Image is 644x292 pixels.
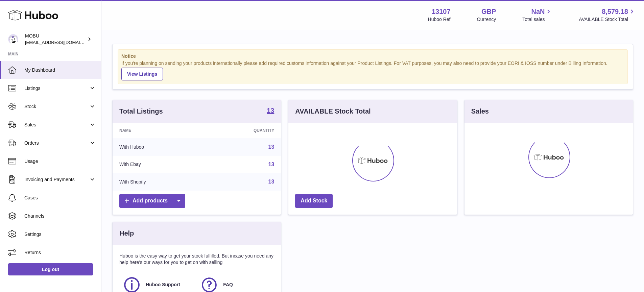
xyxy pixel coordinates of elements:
[24,249,96,256] span: Returns
[428,16,451,23] div: Huboo Ref
[113,123,204,138] th: Name
[25,40,99,45] span: [EMAIL_ADDRESS][DOMAIN_NAME]
[24,122,89,128] span: Sales
[24,103,89,110] span: Stock
[121,68,163,80] a: View Listings
[602,7,628,16] span: 8,579.18
[268,179,275,185] a: 13
[24,140,89,146] span: Orders
[471,107,489,116] h3: Sales
[119,107,163,116] h3: Total Listings
[579,7,636,23] a: 8,579.18 AVAILABLE Stock Total
[295,107,371,116] h3: AVAILABLE Stock Total
[119,229,134,238] h3: Help
[531,7,545,16] span: NaN
[432,7,451,16] strong: 13107
[24,176,89,183] span: Invoicing and Payments
[268,144,275,150] a: 13
[267,107,274,114] strong: 13
[8,263,93,275] a: Log out
[121,53,624,59] strong: Notice
[477,16,496,23] div: Currency
[24,158,96,165] span: Usage
[522,7,552,23] a: NaN Total sales
[268,162,275,167] a: 13
[113,156,204,173] td: With Ebay
[579,16,636,23] span: AVAILABLE Stock Total
[24,231,96,238] span: Settings
[8,34,18,44] img: mo@mobu.co.uk
[24,67,96,73] span: My Dashboard
[121,60,624,80] div: If you're planning on sending your products internationally please add required customs informati...
[146,282,180,288] span: Huboo Support
[481,7,496,16] strong: GBP
[24,195,96,201] span: Cases
[223,282,233,288] span: FAQ
[113,138,204,156] td: With Huboo
[25,33,86,46] div: MOBU
[24,213,96,219] span: Channels
[267,107,274,115] a: 13
[119,253,274,266] p: Huboo is the easy way to get your stock fulfilled. But incase you need any help here's our ways f...
[295,194,333,208] a: Add Stock
[119,194,185,208] a: Add products
[113,173,204,191] td: With Shopify
[204,123,281,138] th: Quantity
[24,85,89,92] span: Listings
[522,16,552,23] span: Total sales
